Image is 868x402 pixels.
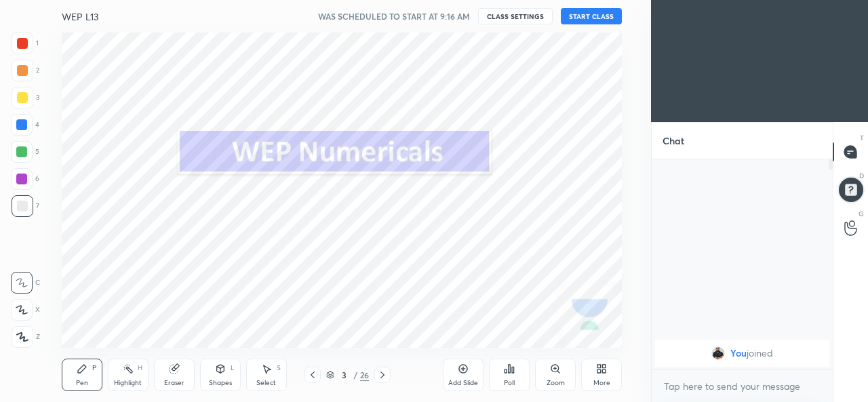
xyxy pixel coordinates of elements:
[730,348,747,359] span: You
[448,380,478,386] div: Add Slide
[547,380,565,386] div: Zoom
[652,123,695,159] p: Chat
[11,141,39,163] div: 5
[859,171,864,181] p: D
[859,209,864,219] p: G
[114,380,142,386] div: Highlight
[92,365,96,371] div: P
[11,299,40,321] div: X
[256,380,276,386] div: Select
[337,371,351,379] div: 3
[12,326,40,348] div: Z
[747,348,773,359] span: joined
[860,133,864,143] p: T
[11,168,39,190] div: 6
[138,365,142,371] div: H
[11,114,39,136] div: 4
[209,380,232,386] div: Shapes
[561,8,622,24] button: START CLASS
[318,10,470,22] h5: WAS SCHEDULED TO START AT 9:16 AM
[62,10,98,23] h4: WEP L13
[504,380,515,386] div: Poll
[711,346,725,360] img: 13743b0af8ac47088b4dc21eba1d392f.jpg
[11,272,40,294] div: C
[76,380,88,386] div: Pen
[12,60,39,81] div: 2
[164,380,184,386] div: Eraser
[593,380,610,386] div: More
[12,87,39,108] div: 3
[353,371,357,379] div: /
[360,369,369,381] div: 26
[231,365,235,371] div: L
[652,337,833,369] div: grid
[478,8,553,24] button: CLASS SETTINGS
[12,33,39,54] div: 1
[277,365,281,371] div: S
[12,195,39,217] div: 7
